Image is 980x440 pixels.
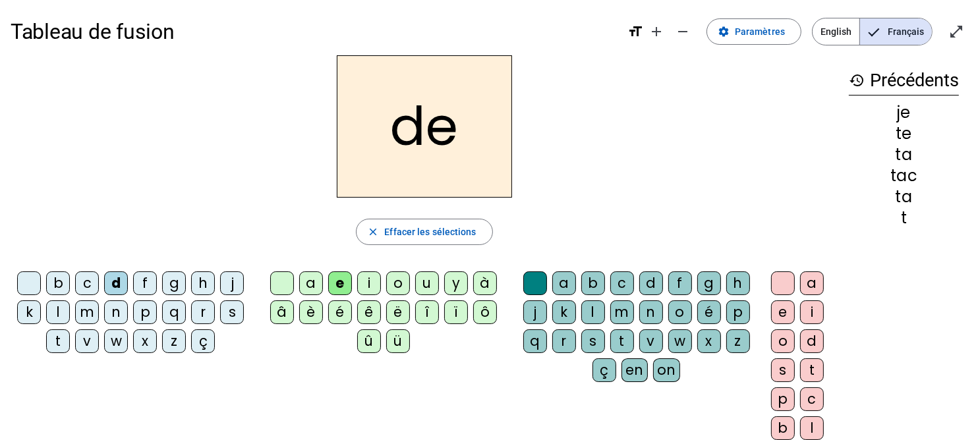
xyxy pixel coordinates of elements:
div: w [668,329,692,353]
div: z [162,329,186,353]
div: ô [473,300,497,324]
div: n [104,300,128,324]
h1: Tableau de fusion [11,11,617,53]
div: â [270,300,294,324]
div: d [639,271,663,295]
mat-icon: history [849,72,865,88]
div: t [46,329,70,353]
mat-icon: open_in_full [948,24,964,40]
div: a [552,271,576,295]
h3: Précédents [849,66,959,96]
div: o [668,300,692,324]
div: ç [592,358,616,382]
button: Entrer en plein écran [943,18,969,45]
div: p [771,387,795,411]
div: g [697,271,721,295]
div: en [621,358,648,382]
div: à [473,271,497,295]
div: w [104,329,128,353]
div: h [191,271,215,295]
div: j [523,300,547,324]
span: English [813,18,859,45]
button: Paramètres [706,18,801,45]
button: Effacer les sélections [356,219,492,245]
div: te [849,126,959,142]
div: k [552,300,576,324]
div: s [581,329,605,353]
div: z [726,329,750,353]
div: v [75,329,99,353]
div: c [75,271,99,295]
div: t [800,358,824,382]
div: ç [191,329,215,353]
div: a [800,271,824,295]
div: ï [444,300,468,324]
mat-icon: close [367,226,379,238]
h2: de [337,55,512,198]
div: i [357,271,381,295]
div: q [523,329,547,353]
div: c [800,387,824,411]
div: i [800,300,824,324]
div: l [800,416,824,440]
div: a [299,271,323,295]
mat-icon: settings [718,26,730,38]
div: m [610,300,634,324]
div: b [771,416,795,440]
div: y [444,271,468,295]
button: Diminuer la taille de la police [670,18,696,45]
div: ë [386,300,410,324]
div: o [386,271,410,295]
div: x [133,329,157,353]
span: Effacer les sélections [384,224,476,240]
mat-icon: format_size [627,24,643,40]
div: g [162,271,186,295]
mat-button-toggle-group: Language selection [812,18,933,45]
div: on [653,358,680,382]
div: é [328,300,352,324]
div: ta [849,147,959,163]
div: b [581,271,605,295]
div: c [610,271,634,295]
div: o [771,329,795,353]
button: Augmenter la taille de la police [643,18,670,45]
div: f [133,271,157,295]
span: Français [860,18,932,45]
div: l [46,300,70,324]
div: é [697,300,721,324]
div: f [668,271,692,295]
div: d [104,271,128,295]
div: p [133,300,157,324]
div: è [299,300,323,324]
div: tac [849,168,959,184]
mat-icon: remove [675,24,691,40]
mat-icon: add [649,24,664,40]
div: m [75,300,99,324]
div: t [849,210,959,226]
div: ê [357,300,381,324]
div: j [220,271,244,295]
div: s [771,358,795,382]
div: k [17,300,41,324]
div: ta [849,189,959,205]
div: ü [386,329,410,353]
div: je [849,105,959,121]
div: h [726,271,750,295]
div: l [581,300,605,324]
div: û [357,329,381,353]
div: v [639,329,663,353]
div: t [610,329,634,353]
div: e [328,271,352,295]
div: r [552,329,576,353]
div: î [415,300,439,324]
div: x [697,329,721,353]
div: n [639,300,663,324]
div: q [162,300,186,324]
div: r [191,300,215,324]
div: u [415,271,439,295]
div: b [46,271,70,295]
div: e [771,300,795,324]
div: d [800,329,824,353]
div: p [726,300,750,324]
div: s [220,300,244,324]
